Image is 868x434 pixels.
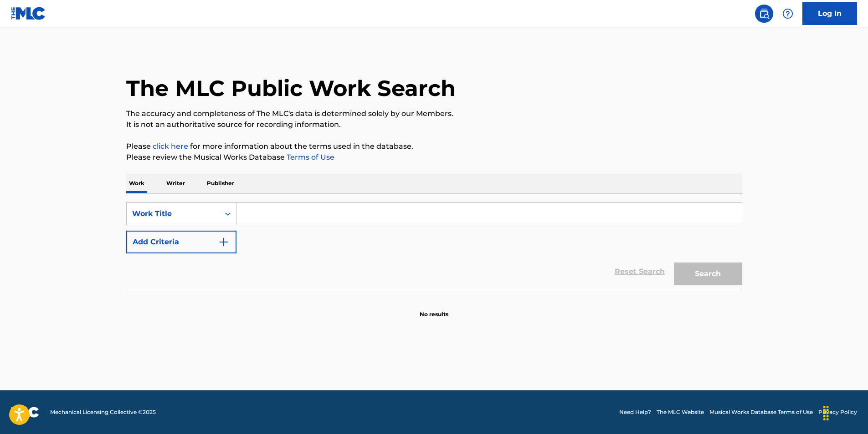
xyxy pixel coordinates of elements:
h1: The MLC Public Work Search [126,75,456,102]
form: Search Form [126,202,742,290]
p: Publisher [204,174,237,193]
div: Drag [819,399,833,427]
p: Writer [164,174,188,193]
p: No results [420,299,448,318]
img: help [782,8,793,19]
a: Log In [802,2,857,25]
a: Public Search [755,5,773,23]
a: Need Help? [619,408,651,416]
img: 9d2ae6d4665cec9f34b9.svg [218,237,229,247]
p: Work [126,174,147,193]
img: logo [11,407,39,418]
a: The MLC Website [657,408,704,416]
a: click here [153,142,188,151]
p: Please for more information about the terms used in the database. [126,141,742,152]
iframe: Chat Widget [822,390,868,434]
a: Musical Works Database Terms of Use [709,408,813,416]
p: The accuracy and completeness of The MLC's data is determined solely by our Members. [126,108,742,119]
a: Privacy Policy [818,408,857,416]
img: search [759,8,770,19]
a: Terms of Use [285,153,334,161]
button: Add Criteria [126,231,236,253]
img: MLC Logo [11,7,46,20]
p: It is not an authoritative source for recording information. [126,119,742,130]
span: Mechanical Licensing Collective © 2025 [50,408,156,416]
div: Help [779,5,797,23]
p: Please review the Musical Works Database [126,152,742,163]
div: Work Title [132,208,214,219]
